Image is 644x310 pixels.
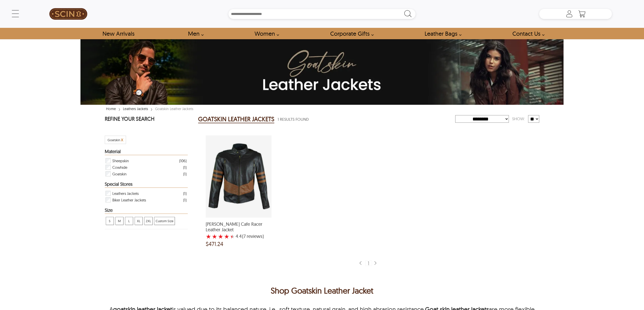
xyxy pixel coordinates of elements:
[118,105,120,113] span: ›
[125,217,133,225] div: View L Goatskin Leather Jackets
[122,107,149,111] a: Leathers Jackets
[249,28,282,39] a: Shop Women Leather Jackets
[112,157,129,164] span: Sheepskin
[183,190,186,197] div: ( 1 )
[106,217,114,225] div: View S Goatskin Leather Jackets
[108,138,120,142] span: Filter Goatskin
[106,217,114,225] span: S
[154,217,175,225] div: View Custom Size Goatskin Leather Jackets
[121,137,123,142] span: Cancel Filter
[115,217,123,225] div: View M Goatskin Leather Jackets
[183,197,186,203] div: ( 1 )
[116,217,123,225] span: M
[144,217,152,225] span: 2XL
[32,3,105,25] a: SCIN
[182,28,206,39] a: shop men's leather jackets
[206,221,272,232] span: Archer Cafe Racer Leather Jacket
[242,234,246,239] span: (7
[151,105,153,113] span: ›
[509,114,528,123] div: Show:
[419,28,464,39] a: Shop Leather Bags
[198,114,455,124] div: Goatskin Leather Jackets 1 Results Found
[135,217,142,225] span: XL
[105,197,187,203] div: Filter Biker Leather Jackets Goatskin Leather Jackets
[324,28,377,39] a: Shop Leather Corporate Gifts
[365,260,372,266] div: 1
[507,28,547,39] a: contact-us
[105,284,539,297] h1: <p>Shop Goatskin Leather Jacket</p>
[105,208,188,214] div: Heading Filter Goatskin Leather Jackets by Size
[206,214,272,249] a: Archer Cafe Racer Leather Jacket with a 4.428571428571429 Star Rating 7 Product Review and a pric...
[218,234,223,239] label: 3 rating
[224,234,230,239] label: 4 rating
[135,217,143,225] div: View XL Goatskin Leather Jackets
[105,182,188,188] div: Heading Filter Goatskin Leather Jackets by Special Stores
[154,106,195,111] div: Goatskin Leather Jackets
[125,217,133,225] span: L
[242,234,264,239] span: )
[105,115,188,123] p: REFINE YOUR SEARCH
[97,28,140,39] a: Shop New Arrivals
[179,158,186,164] div: ( 106 )
[154,217,175,225] span: Custom Size
[236,234,242,239] label: 4.4
[358,261,362,266] img: sprite-icon
[112,190,139,197] span: Leathers Jackets
[144,217,153,225] div: View 2XL Goatskin Leather Jackets
[198,115,274,123] h2: GOATSKIN LEATHER JACKETS
[105,149,188,155] div: Heading Filter Goatskin Leather Jackets by Material
[105,164,187,171] div: Filter Cowhide Goatskin Leather Jackets
[246,234,262,239] span: reviews
[112,197,146,203] span: Biker Leather Jackets
[278,116,309,122] span: 1 Results Found
[112,171,127,177] span: Goatskin
[183,164,186,171] div: ( 1 )
[206,234,211,239] label: 1 rating
[230,234,235,239] label: 5 rating
[212,234,217,239] label: 2 rating
[183,171,186,177] div: ( 1 )
[112,164,127,171] span: Cowhide
[373,261,377,266] img: sprite-icon
[49,3,87,25] img: SCIN
[105,157,187,164] div: Filter Sheepskin Goatskin Leather Jackets
[80,39,564,105] img: Shop Goatskin Leather Jackets | Goatskin Jacket
[105,171,187,177] div: Filter Goatskin Goatskin Leather Jackets
[577,10,587,18] a: Shopping Cart
[206,241,223,246] span: $471.24
[105,284,539,297] p: Shop Goatskin Leather Jacket
[105,107,117,111] a: Home
[105,190,187,197] div: Filter Leathers Jackets Goatskin Leather Jackets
